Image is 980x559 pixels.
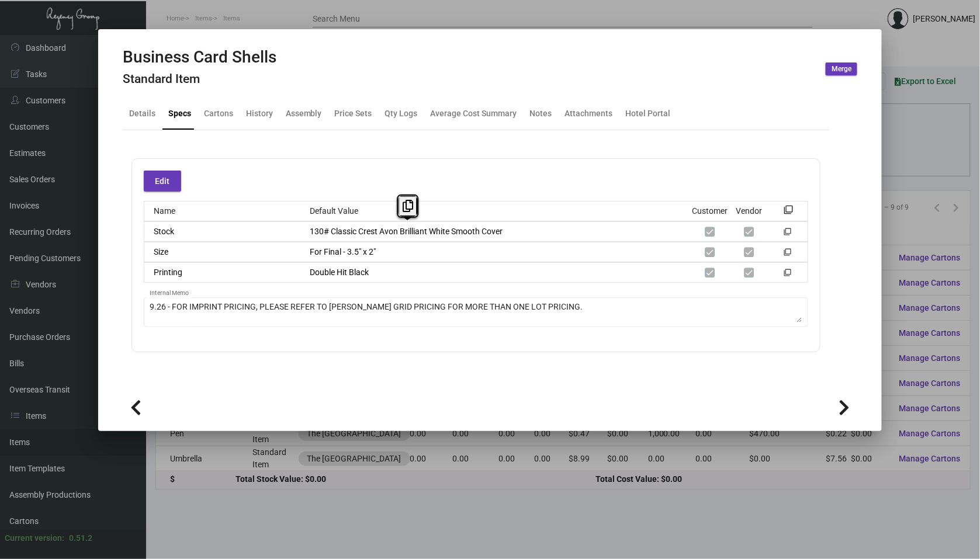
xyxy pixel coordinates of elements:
[168,107,191,120] div: Specs
[5,532,64,544] div: Current version:
[129,107,155,120] div: Details
[530,107,552,120] div: Notes
[144,171,181,192] button: Edit
[626,107,671,120] div: Hotel Portal
[431,107,517,120] div: Average Cost Summary
[784,230,792,238] mat-icon: filter_none
[335,107,372,120] div: Price Sets
[155,176,169,186] span: Edit
[300,205,691,217] div: Default Value
[69,532,92,544] div: 0.51.2
[784,209,793,218] mat-icon: filter_none
[246,107,273,120] div: History
[204,107,233,120] div: Cartons
[826,63,857,75] button: Merge
[385,107,418,120] div: Qty Logs
[144,205,300,217] div: Name
[123,72,276,86] h4: Standard Item
[736,205,763,217] div: Vendor
[286,107,322,120] div: Assembly
[403,200,413,212] i: Copy
[565,107,613,120] div: Attachments
[123,47,276,67] h2: Business Card Shells
[784,251,792,258] mat-icon: filter_none
[784,271,792,279] mat-icon: filter_none
[832,64,851,74] span: Merge
[692,205,728,217] div: Customer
